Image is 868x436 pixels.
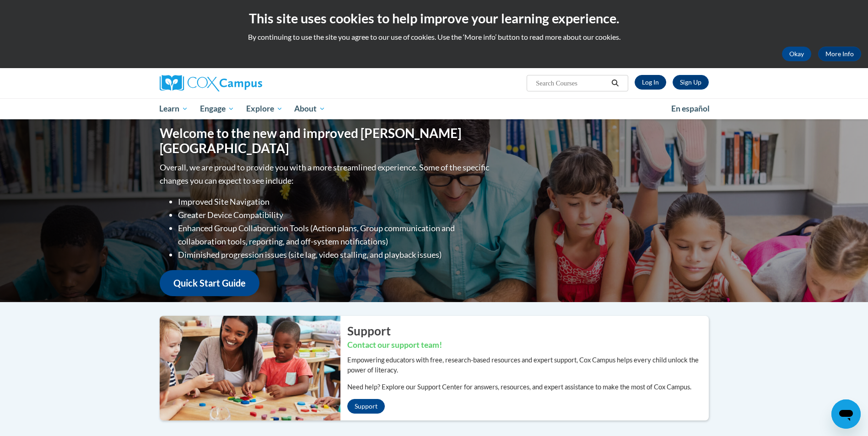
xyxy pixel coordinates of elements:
li: Greater Device Compatibility [178,208,491,222]
div: Main menu [146,98,722,119]
a: Register [673,75,709,90]
img: ... [153,316,340,420]
span: En español [671,104,710,113]
a: Quick Start Guide [160,270,259,296]
iframe: Button to launch messaging window [831,399,861,429]
span: Explore [246,103,283,114]
a: About [288,98,331,119]
p: Overall, we are proud to provide you with a more streamlined experience. Some of the specific cha... [160,161,491,187]
span: Engage [200,103,234,114]
a: Engage [194,98,240,119]
span: About [294,103,325,114]
h2: Support [347,323,709,339]
li: Improved Site Navigation [178,195,491,208]
button: Okay [782,47,811,61]
p: Empowering educators with free, research-based resources and expert support, Cox Campus helps eve... [347,355,709,375]
a: Cox Campus [160,75,334,91]
li: Enhanced Group Collaboration Tools (Action plans, Group communication and collaboration tools, re... [178,222,491,248]
a: Learn [154,98,194,119]
a: Explore [240,98,289,119]
h1: Welcome to the new and improved [PERSON_NAME][GEOGRAPHIC_DATA] [160,126,491,156]
li: Diminished progression issues (site lag, video stalling, and playback issues) [178,248,491,261]
h3: Contact our support team! [347,340,709,351]
input: Search Courses [535,78,608,89]
p: Need help? Explore our Support Center for answers, resources, and expert assistance to make the m... [347,382,709,392]
a: En español [665,99,716,118]
a: Support [347,399,385,414]
a: Log In [635,75,666,90]
button: Search [608,78,622,89]
span: Learn [159,103,188,114]
img: Cox Campus [160,75,262,91]
p: By continuing to use the site you agree to our use of cookies. Use the ‘More info’ button to read... [7,32,861,42]
a: More Info [818,47,861,61]
h2: This site uses cookies to help improve your learning experience. [7,9,861,27]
